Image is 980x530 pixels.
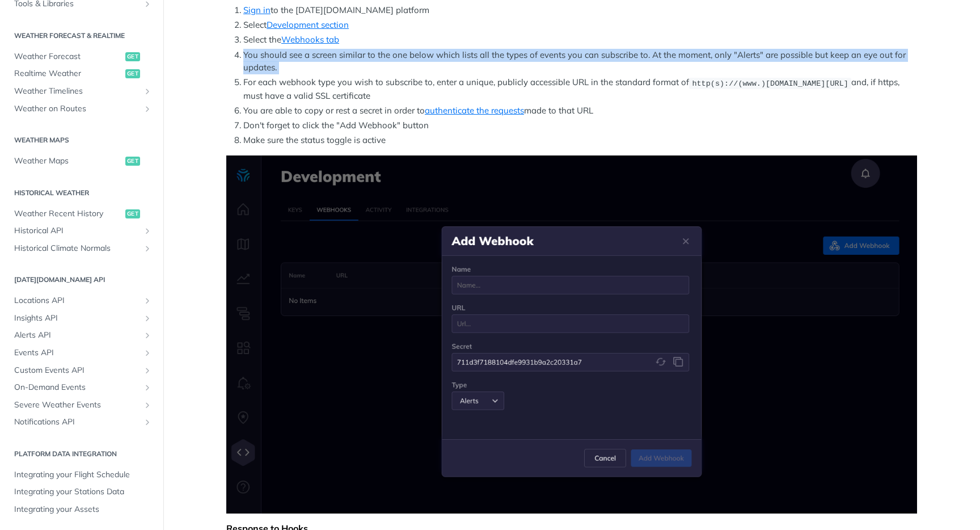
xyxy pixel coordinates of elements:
[692,79,848,87] span: http(s)://(www.)[DOMAIN_NAME][URL]
[14,365,140,376] span: Custom Events API
[14,68,122,79] span: Realtime Weather
[125,209,140,218] span: get
[243,33,917,47] li: Select the
[9,327,155,344] a: Alerts APIShow subpages for Alerts API
[9,483,155,500] a: Integrating your Stations Data
[9,31,155,41] h2: Weather Forecast & realtime
[9,100,155,117] a: Weather on RoutesShow subpages for Weather on Routes
[14,382,140,393] span: On-Demand Events
[9,65,155,82] a: Realtime Weatherget
[9,397,155,414] a: Severe Weather EventsShow subpages for Severe Weather Events
[9,379,155,396] a: On-Demand EventsShow subpages for On-Demand Events
[9,449,155,459] h2: Platform DATA integration
[9,292,155,309] a: Locations APIShow subpages for Locations API
[9,501,155,518] a: Integrating your Assets
[143,401,152,410] button: Show subpages for Severe Weather Events
[143,104,152,113] button: Show subpages for Weather on Routes
[226,155,917,514] img: Screen Shot 2021-03-31 at 11.39.27.png
[9,135,155,145] h2: Weather Maps
[14,86,140,97] span: Weather Timelines
[9,310,155,327] a: Insights APIShow subpages for Insights API
[14,469,152,481] span: Integrating your Flight Schedule
[143,244,152,253] button: Show subpages for Historical Climate Normals
[143,314,152,323] button: Show subpages for Insights API
[9,48,155,65] a: Weather Forecastget
[125,157,140,166] span: get
[425,105,524,116] a: authenticate the requests
[226,155,917,514] span: Expand image
[14,225,140,237] span: Historical API
[243,119,917,132] li: Don't forget to click the "Add Webhook" button
[9,344,155,361] a: Events APIShow subpages for Events API
[9,362,155,379] a: Custom Events APIShow subpages for Custom Events API
[143,296,152,305] button: Show subpages for Locations API
[9,240,155,257] a: Historical Climate NormalsShow subpages for Historical Climate Normals
[9,466,155,483] a: Integrating your Flight Schedule
[143,331,152,340] button: Show subpages for Alerts API
[243,19,917,32] li: Select
[243,49,917,74] li: You should see a screen similar to the one below which lists all the types of events you can subs...
[14,486,152,498] span: Integrating your Stations Data
[143,87,152,96] button: Show subpages for Weather Timelines
[9,222,155,239] a: Historical APIShow subpages for Historical API
[143,418,152,427] button: Show subpages for Notifications API
[125,69,140,78] span: get
[267,19,349,30] a: Development section
[243,4,917,17] li: to the [DATE][DOMAIN_NAME] platform
[143,366,152,375] button: Show subpages for Custom Events API
[14,243,140,254] span: Historical Climate Normals
[14,103,140,115] span: Weather on Routes
[9,83,155,100] a: Weather TimelinesShow subpages for Weather Timelines
[14,399,140,411] span: Severe Weather Events
[243,134,917,147] li: Make sure the status toggle is active
[14,313,140,324] span: Insights API
[143,348,152,357] button: Show subpages for Events API
[14,155,122,167] span: Weather Maps
[143,383,152,392] button: Show subpages for On-Demand Events
[14,347,140,359] span: Events API
[14,295,140,306] span: Locations API
[9,188,155,198] h2: Historical Weather
[9,153,155,170] a: Weather Mapsget
[14,51,122,62] span: Weather Forecast
[14,330,140,341] span: Alerts API
[243,76,917,102] li: For each webhook type you wish to subscribe to, enter a unique, publicly accessible URL in the st...
[243,104,917,117] li: You are able to copy or rest a secret in order to made to that URL
[125,52,140,61] span: get
[243,5,271,15] a: Sign in
[14,417,140,428] span: Notifications API
[9,414,155,431] a: Notifications APIShow subpages for Notifications API
[14,208,122,220] span: Weather Recent History
[9,275,155,285] h2: [DATE][DOMAIN_NAME] API
[143,226,152,235] button: Show subpages for Historical API
[14,504,152,515] span: Integrating your Assets
[281,34,339,45] a: Webhooks tab
[9,205,155,222] a: Weather Recent Historyget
